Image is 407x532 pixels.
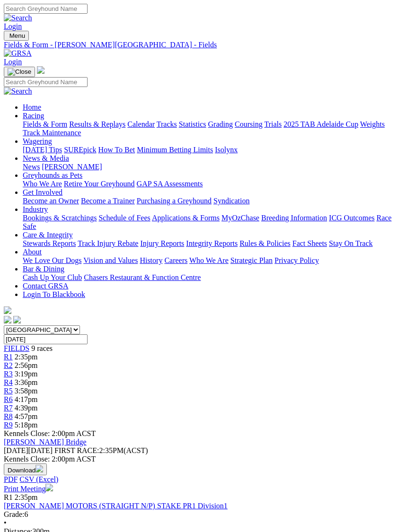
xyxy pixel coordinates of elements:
[15,404,38,412] span: 4:39pm
[23,290,85,298] a: Login To Blackbook
[23,197,79,205] a: Become an Owner
[4,519,7,527] span: •
[4,361,13,369] span: R2
[213,197,249,205] a: Syndication
[23,256,81,264] a: We Love Our Dogs
[64,146,96,154] a: SUREpick
[4,67,35,77] button: Toggle navigation
[23,120,403,137] div: Racing
[137,180,203,188] a: GAP SA Assessments
[64,180,135,188] a: Retire Your Greyhound
[152,214,220,222] a: Applications & Forms
[4,387,13,395] a: R5
[23,214,391,230] a: Race Safe
[179,120,206,128] a: Statistics
[4,446,53,454] span: [DATE]
[4,404,13,412] a: R7
[4,502,228,510] a: [PERSON_NAME] MOTORS (STRAIGHT N/P) STAKE PR1 Division1
[23,273,82,281] a: Cash Up Your Club
[23,239,76,247] a: Stewards Reports
[4,421,13,429] a: R9
[4,22,22,30] a: Login
[157,120,177,128] a: Tracks
[23,171,82,179] a: Greyhounds as Pets
[164,256,187,264] a: Careers
[4,429,96,437] span: Kennels Close: 2:00pm ACST
[4,510,403,519] div: 6
[23,265,64,273] a: Bar & Dining
[4,370,13,378] a: R3
[360,120,385,128] a: Weights
[140,256,162,264] a: History
[37,66,44,74] img: logo-grsa-white.png
[23,248,42,256] a: About
[127,120,155,128] a: Calendar
[23,163,403,171] div: News & Media
[81,197,135,205] a: Become a Trainer
[15,387,38,395] span: 3:58pm
[23,180,62,188] a: Who We Are
[23,137,52,145] a: Wagering
[23,146,403,154] div: Wagering
[140,239,184,247] a: Injury Reports
[137,197,212,205] a: Purchasing a Greyhound
[15,353,38,361] span: 2:35pm
[4,510,25,518] span: Grade:
[4,87,32,96] img: Search
[23,214,403,231] div: Industry
[23,188,62,196] a: Get Involved
[23,120,67,128] a: Fields & Form
[15,493,38,501] span: 2:35pm
[215,146,238,154] a: Isolynx
[4,493,13,501] span: R1
[4,316,11,323] img: facebook.svg
[4,344,29,352] a: FIELDS
[4,485,53,493] a: Print Meeting
[23,239,403,248] div: Care & Integrity
[329,239,372,247] a: Stay On Track
[23,129,81,137] a: Track Maintenance
[23,154,69,162] a: News & Media
[19,475,58,483] a: CSV (Excel)
[31,344,53,352] span: 9 races
[23,231,73,239] a: Care & Integrity
[274,256,319,264] a: Privacy Policy
[35,465,43,472] img: download.svg
[98,214,150,222] a: Schedule of Fees
[261,214,327,222] a: Breeding Information
[4,438,87,446] a: [PERSON_NAME] Bridge
[4,475,18,483] a: PDF
[23,103,41,111] a: Home
[4,455,403,463] div: Kennels Close: 2:00pm ACST
[23,163,40,171] a: News
[4,306,11,314] img: logo-grsa-white.png
[15,378,38,386] span: 3:36pm
[83,256,138,264] a: Vision and Values
[4,77,88,87] input: Search
[23,112,44,120] a: Racing
[4,378,13,386] a: R4
[13,316,21,323] img: twitter.svg
[23,256,403,265] div: About
[8,68,31,76] img: Close
[4,58,22,66] a: Login
[4,412,13,420] a: R8
[15,412,38,420] span: 4:57pm
[4,353,13,361] span: R1
[4,4,88,14] input: Search
[23,214,97,222] a: Bookings & Scratchings
[264,120,282,128] a: Trials
[239,239,291,247] a: Rules & Policies
[23,205,48,213] a: Industry
[292,239,327,247] a: Fact Sheets
[4,395,13,403] a: R6
[23,146,62,154] a: [DATE] Tips
[9,32,25,39] span: Menu
[208,120,233,128] a: Grading
[4,14,32,22] img: Search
